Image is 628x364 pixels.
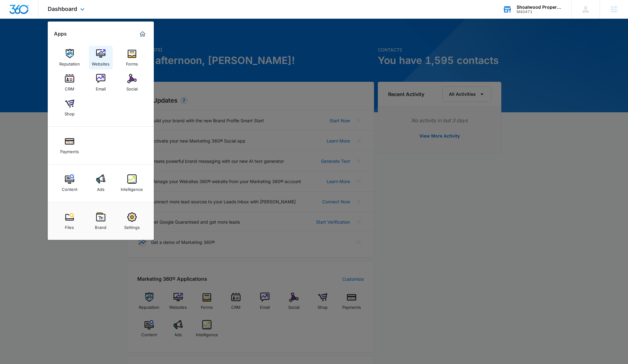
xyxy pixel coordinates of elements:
[65,108,75,116] div: Shop
[517,5,562,10] div: account name
[59,58,80,66] div: Reputation
[138,29,148,39] a: Marketing 360® Dashboard
[48,6,77,12] span: Dashboard
[97,184,105,192] div: Ads
[62,184,77,192] div: Content
[120,209,144,233] a: Settings
[126,58,138,66] div: Forms
[120,71,144,95] a: Social
[89,46,113,70] a: Websites
[58,209,81,233] a: Files
[65,222,74,230] div: Files
[58,46,81,70] a: Reputation
[89,71,113,95] a: Email
[54,31,67,37] h2: Apps
[65,83,74,91] div: CRM
[95,222,106,230] div: Brand
[58,171,81,195] a: Content
[89,209,113,233] a: Brand
[89,171,113,195] a: Ads
[126,83,138,91] div: Social
[58,71,81,95] a: CRM
[120,171,144,195] a: Intelligence
[92,58,110,66] div: Websites
[124,222,140,230] div: Settings
[517,10,562,14] div: account id
[121,184,143,192] div: Intelligence
[96,83,106,91] div: Email
[58,96,81,119] a: Shop
[120,46,144,70] a: Forms
[60,146,79,154] div: Payments
[58,133,81,157] a: Payments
